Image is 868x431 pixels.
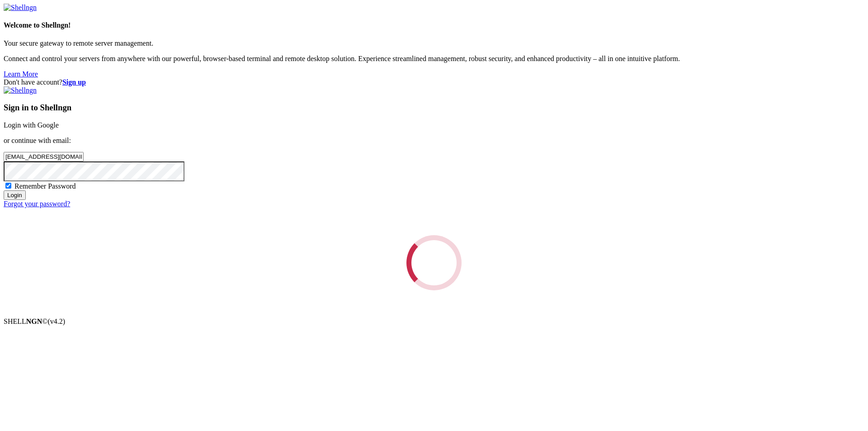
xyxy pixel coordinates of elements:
b: NGN [26,317,42,325]
p: Your secure gateway to remote server management. [4,39,864,47]
div: Don't have account? [4,78,864,86]
span: Remember Password [14,182,76,190]
a: Login with Google [4,121,59,129]
p: Connect and control your servers from anywhere with our powerful, browser-based terminal and remo... [4,55,864,63]
img: Shellngn [4,4,37,12]
h4: Welcome to Shellngn! [4,21,864,29]
a: Forgot your password? [4,200,70,208]
p: or continue with email: [4,137,864,145]
div: Loading... [406,235,462,290]
input: Remember Password [5,183,11,189]
img: Shellngn [4,86,37,95]
a: Sign up [62,78,86,86]
input: Email address [4,152,84,161]
span: SHELL © [4,317,65,325]
a: Learn More [4,70,38,78]
span: 4.2.0 [48,317,66,325]
input: Login [4,190,26,200]
h3: Sign in to Shellngn [4,103,864,113]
